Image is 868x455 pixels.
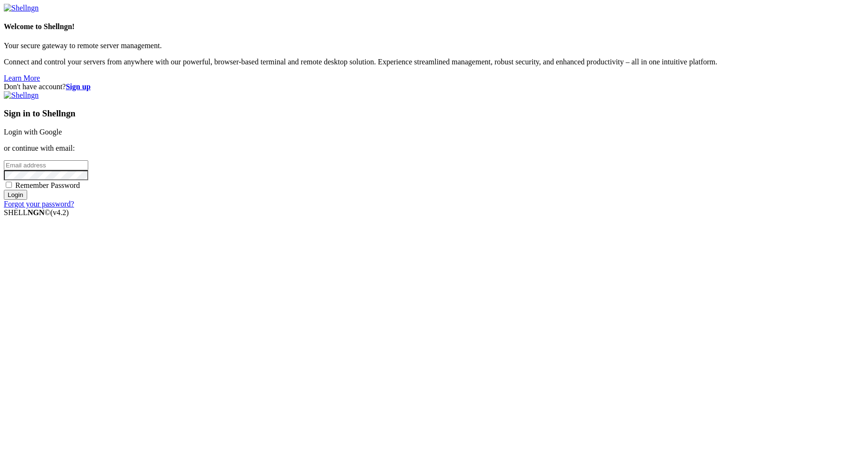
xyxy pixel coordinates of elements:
input: Login [4,190,27,200]
div: Don't have account? [4,83,864,91]
img: Shellngn [4,91,39,100]
p: or continue with email: [4,144,864,153]
span: 4.2.0 [51,208,69,217]
input: Email address [4,160,88,170]
img: Shellngn [4,4,39,12]
h3: Sign in to Shellngn [4,108,864,119]
input: Remember Password [6,182,12,188]
a: Forgot your password? [4,200,74,208]
a: Learn More [4,74,40,82]
a: Sign up [66,83,91,91]
h4: Welcome to Shellngn! [4,22,864,31]
span: Remember Password [15,181,80,189]
a: Login with Google [4,128,62,136]
b: NGN [28,208,45,217]
p: Your secure gateway to remote server management. [4,41,864,50]
p: Connect and control your servers from anywhere with our powerful, browser-based terminal and remo... [4,58,864,66]
span: SHELL © [4,208,69,217]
